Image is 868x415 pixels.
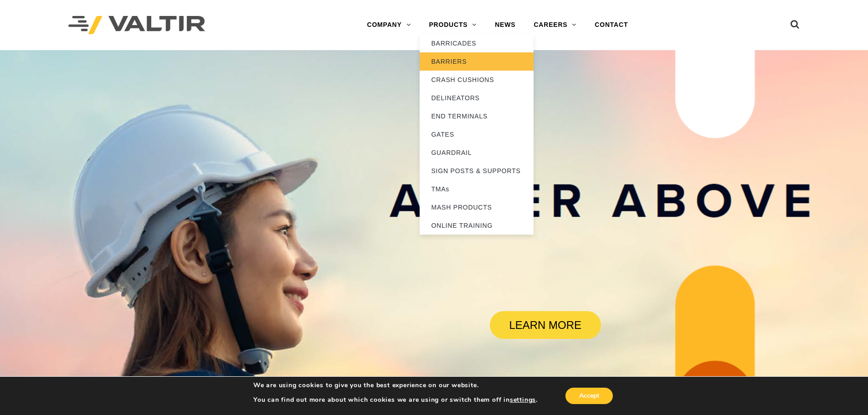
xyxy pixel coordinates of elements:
p: We are using cookies to give you the best experience on our website. [253,381,538,389]
a: BARRICADES [420,34,534,52]
button: settings [510,396,536,404]
a: COMPANY [358,16,420,34]
a: DELINEATORS [420,89,534,107]
a: GUARDRAIL [420,143,534,162]
a: ONLINE TRAINING [420,216,534,235]
a: BARRIERS [420,52,534,71]
a: SIGN POSTS & SUPPORTS [420,162,534,180]
p: You can find out more about which cookies we are using or switch them off in . [253,396,538,404]
a: END TERMINALS [420,107,534,125]
a: LEARN MORE [490,311,601,339]
button: Accept [565,388,613,404]
a: TMAs [420,180,534,198]
a: PRODUCTS [420,16,486,34]
a: NEWS [486,16,524,34]
a: MASH PRODUCTS [420,198,534,216]
a: CAREERS [524,16,586,34]
img: Valtir [68,16,205,35]
a: CONTACT [586,16,637,34]
a: CRASH CUSHIONS [420,71,534,89]
a: GATES [420,125,534,143]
